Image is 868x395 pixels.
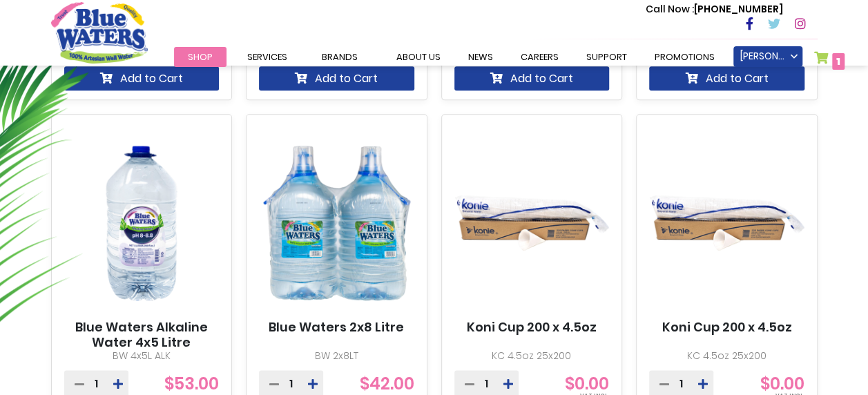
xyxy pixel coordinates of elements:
[360,372,414,395] span: $42.00
[646,2,694,16] span: Call Now :
[247,50,287,64] span: Services
[454,349,610,363] p: KC 4.5oz 25x200
[662,320,791,335] a: Koni Cup 200 x 4.5oz
[649,66,804,90] button: Add to Cart
[259,126,414,320] img: Blue Waters 2x8 Litre
[836,55,840,68] span: 1
[733,46,802,67] a: [PERSON_NAME]
[646,2,783,17] p: [PHONE_NUMBER]
[454,126,610,320] img: Koni Cup 200 x 4.5oz
[467,320,597,335] a: Koni Cup 200 x 4.5oz
[64,349,220,363] p: BW 4x5L ALK
[64,320,220,349] a: Blue Waters Alkaline Water 4x5 Litre
[51,2,148,63] a: store logo
[572,47,641,67] a: support
[64,66,220,90] button: Add to Cart
[641,47,729,67] a: Promotions
[188,50,213,64] span: Shop
[383,47,454,67] a: about us
[454,47,507,67] a: News
[565,372,609,395] span: $0.00
[322,50,358,64] span: Brands
[454,66,610,90] button: Add to Cart
[164,372,219,395] span: $53.00
[760,372,804,395] span: $0.00
[649,126,804,320] img: Koni Cup 200 x 4.5oz
[814,51,845,71] a: 1
[649,349,804,363] p: KC 4.5oz 25x200
[259,349,414,363] p: BW 2x8LT
[269,320,404,335] a: Blue Waters 2x8 Litre
[259,66,414,90] button: Add to Cart
[64,126,220,320] img: Blue Waters Alkaline Water 4x5 Litre
[507,47,572,67] a: careers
